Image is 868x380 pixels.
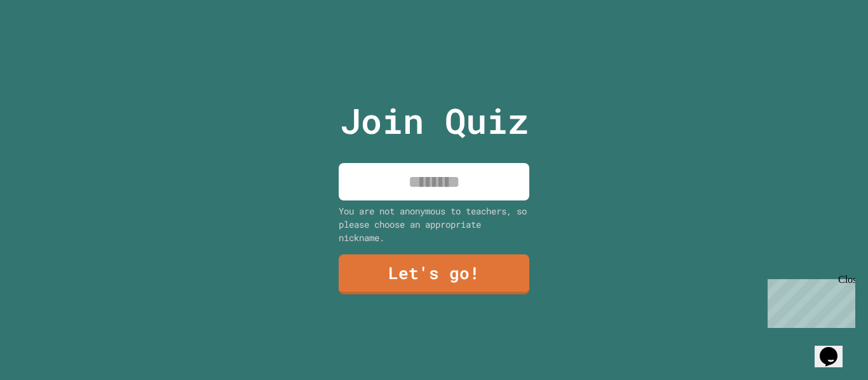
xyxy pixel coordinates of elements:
iframe: chat widget [763,274,855,328]
a: Let's go! [339,254,529,294]
div: Chat with us now!Close [5,5,88,81]
p: Join Quiz [340,95,529,147]
iframe: chat widget [815,329,855,367]
div: You are not anonymous to teachers, so please choose an appropriate nickname. [339,204,529,244]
